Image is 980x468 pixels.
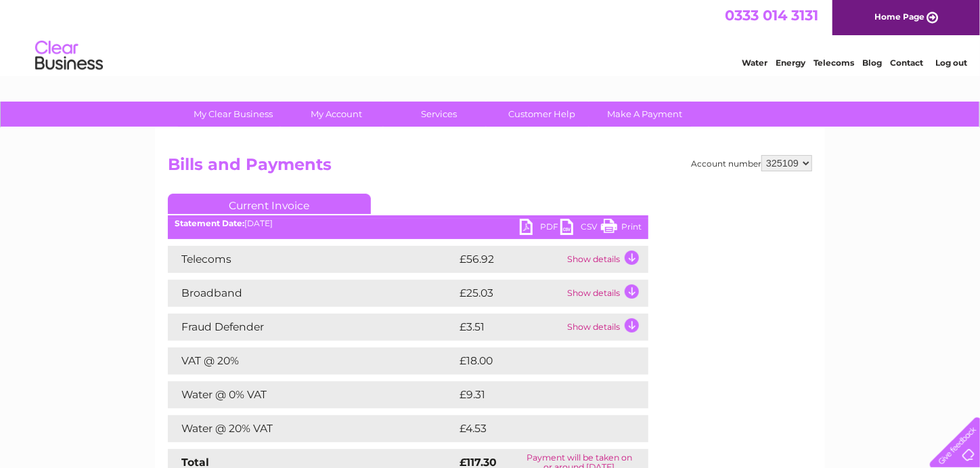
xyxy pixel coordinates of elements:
a: Blog [862,58,882,68]
a: Contact [890,58,923,68]
td: Fraud Defender [168,314,456,341]
td: Broadband [168,280,456,307]
a: PDF [520,219,560,238]
a: Energy [776,58,805,68]
b: Statement Date: [175,218,244,228]
h2: Bills and Payments [168,155,812,181]
td: Water @ 0% VAT [168,381,456,408]
td: £9.31 [456,381,615,408]
a: Print [601,219,642,238]
img: logo.png [35,35,104,77]
td: Show details [564,314,648,341]
a: Customer Help [487,102,598,127]
td: Show details [564,246,648,273]
div: Clear Business is a trading name of Verastar Limited (registered in [GEOGRAPHIC_DATA] No. 3667643... [171,7,811,66]
td: £18.00 [456,347,621,375]
td: £56.92 [456,246,564,273]
div: Account number [691,155,812,171]
td: Water @ 20% VAT [168,415,456,442]
a: My Account [281,102,393,127]
td: Show details [564,280,648,307]
td: VAT @ 20% [168,347,456,375]
a: Log out [935,58,967,68]
td: Telecoms [168,246,456,273]
a: Telecoms [814,58,854,68]
td: £25.03 [456,280,564,307]
a: Make A Payment [589,102,701,127]
a: 0333 014 3131 [725,7,818,24]
a: CSV [560,219,601,238]
a: Water [742,58,767,68]
a: Services [384,102,495,127]
td: £4.53 [456,415,617,442]
a: My Clear Business [178,102,290,127]
a: Current Invoice [168,194,371,214]
td: £3.51 [456,314,564,341]
div: [DATE] [168,219,648,228]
